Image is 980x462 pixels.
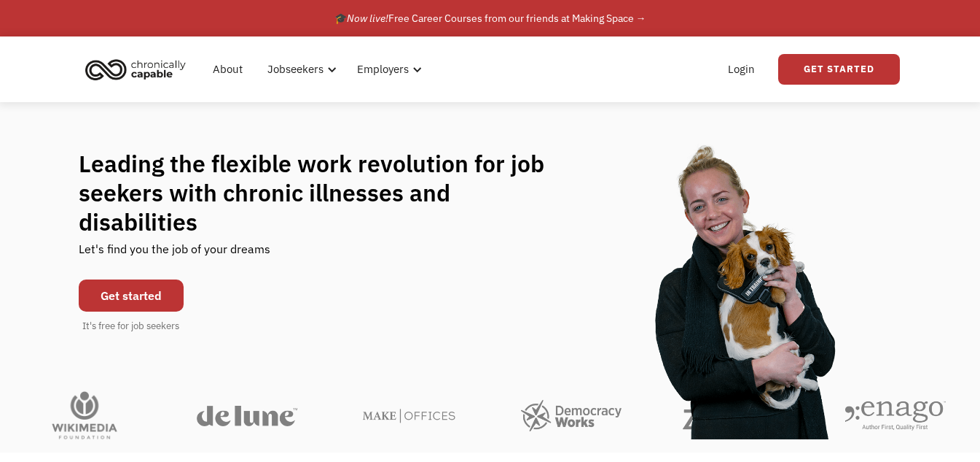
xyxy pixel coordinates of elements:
div: Jobseekers [259,46,341,93]
div: 🎓 Free Career Courses from our friends at Making Space → [334,9,646,27]
em: Now live! [347,12,388,25]
h1: Leading the flexible work revolution for job seekers with chronic illnesses and disabilities [79,149,573,236]
a: Get started [79,280,184,312]
div: Let's find you the job of your dreams [79,236,270,272]
div: Employers [348,46,426,93]
img: Chronically Capable logo [81,53,190,85]
div: Employers [357,61,409,78]
a: About [204,46,251,93]
a: Get Started [778,54,900,85]
a: Login [719,46,764,93]
div: It's free for job seekers [82,319,179,334]
div: Jobseekers [267,61,324,78]
a: home [81,53,197,85]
